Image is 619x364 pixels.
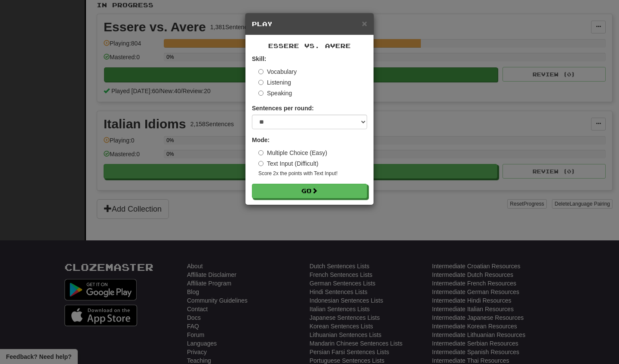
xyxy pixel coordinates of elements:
input: Multiple Choice (Easy) [258,150,264,155]
label: Speaking [258,89,292,97]
label: Multiple Choice (Easy) [258,149,327,157]
strong: Skill: [252,55,266,62]
strong: Mode: [252,136,270,143]
label: Sentences per round: [252,104,314,112]
button: Close [362,19,367,28]
label: Text Input (Difficult) [258,159,319,168]
small: Score 2x the points with Text Input ! [258,170,367,177]
span: Essere vs. Avere [268,42,351,49]
input: Speaking [258,91,264,96]
input: Vocabulary [258,69,264,74]
input: Text Input (Difficult) [258,161,264,166]
h5: Play [252,20,367,28]
label: Vocabulary [258,67,297,76]
span: × [362,18,367,28]
button: Go [252,184,367,198]
input: Listening [258,80,264,85]
label: Listening [258,78,291,87]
